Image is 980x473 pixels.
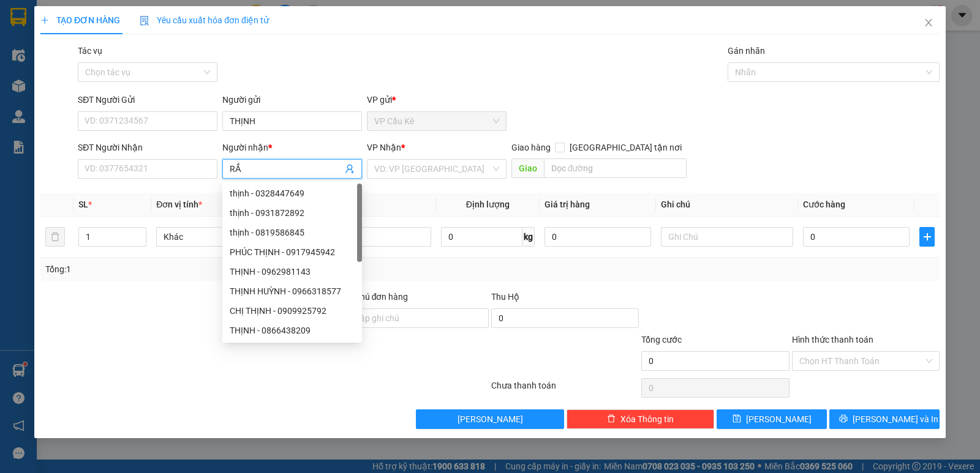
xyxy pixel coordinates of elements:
div: thịnh - 0328447649 [222,184,362,203]
span: Khác [164,228,281,246]
span: Decrease Value [132,237,146,246]
span: Tổng cước [641,335,682,345]
span: VP Cầu Kè [374,112,499,130]
label: Ghi chú đơn hàng [341,292,409,302]
input: VD: Bàn, Ghế [299,227,431,247]
input: Dọc đường [544,158,687,178]
span: Đơn vị tính [156,199,202,209]
button: [PERSON_NAME] [416,409,563,429]
div: THỊNH - 0962981143 [230,265,355,278]
span: up [136,229,143,237]
label: Hình thức thanh toán [792,335,873,345]
span: user-add [345,164,355,174]
span: Increase Value [132,228,146,237]
label: Tác vụ [78,46,102,56]
span: TẠO ĐƠN HÀNG [40,15,120,25]
div: THỊNH - 0866438209 [230,324,355,337]
span: Thu Hộ [491,292,519,302]
div: SĐT Người Gửi [78,93,217,106]
span: Cước hàng [803,199,845,209]
p: GỬI: [5,24,179,35]
span: Giá trị hàng [545,199,590,209]
span: [PERSON_NAME] [746,412,812,426]
span: Yêu cầu xuất hóa đơn điện tử [140,15,269,25]
th: Ghi chú [656,193,798,217]
input: Ghi Chú [661,227,793,247]
span: plus [920,232,934,242]
span: Định lượng [466,199,510,209]
button: Close [911,6,946,40]
div: PHÚC THỊNH - 0917945942 [222,242,362,262]
div: thịnh - 0328447649 [230,187,355,200]
div: CHỊ THỊNH - 0909925792 [222,301,362,321]
span: plus [40,16,49,24]
span: [PERSON_NAME] [458,412,523,426]
button: save[PERSON_NAME] [717,409,827,429]
button: plus [919,227,935,247]
div: SĐT Người Nhận [78,141,217,154]
span: VP [PERSON_NAME] ([GEOGRAPHIC_DATA]) [5,41,123,64]
div: thịnh - 0931872892 [222,203,362,223]
span: delete [607,414,616,424]
div: thịnh - 0819586845 [222,223,362,242]
span: VP Cầu Kè - [25,24,128,35]
input: Ghi chú đơn hàng [341,308,489,328]
label: Gán nhãn [728,46,765,56]
div: CHỊ THỊNH - 0909925792 [230,304,355,318]
span: SL [78,199,88,209]
span: Xóa Thông tin [620,412,674,426]
img: icon [140,16,149,26]
span: printer [839,414,848,424]
div: THỊNH - 0962981143 [222,262,362,281]
span: Giao hàng [511,143,551,152]
span: VP Nhận [367,143,401,152]
div: thịnh - 0931872892 [230,206,355,220]
span: Giao [511,158,544,178]
strong: BIÊN NHẬN GỬI HÀNG [41,7,142,18]
button: delete [45,227,65,247]
span: close [924,18,933,28]
div: Người nhận [222,141,362,154]
div: PHÚC THỊNH - 0917945942 [230,245,355,259]
button: printer[PERSON_NAME] và In [829,409,940,429]
div: thịnh - 0819586845 [230,226,355,239]
span: [PERSON_NAME] và In [853,412,938,426]
div: THỊNH HUỲNH - 0966318577 [222,281,362,301]
input: 0 [545,227,651,247]
p: NHẬN: [5,41,179,64]
span: save [733,414,741,424]
div: Chưa thanh toán [490,379,640,400]
div: Tổng: 1 [45,263,379,276]
span: down [136,238,143,245]
div: VP gửi [367,93,507,106]
span: [GEOGRAPHIC_DATA] tận nơi [565,141,687,154]
span: LAB VIVA ADENT SG [71,66,162,78]
button: deleteXóa Thông tin [567,409,714,429]
div: THỊNH - 0866438209 [222,321,362,340]
div: THỊNH HUỲNH - 0966318577 [230,285,355,298]
span: GIAO: [5,80,29,91]
span: 02822406240 - [5,66,162,78]
span: kg [522,227,535,247]
div: Người gửi [222,93,362,106]
span: BS TRUYỀN [77,24,128,35]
